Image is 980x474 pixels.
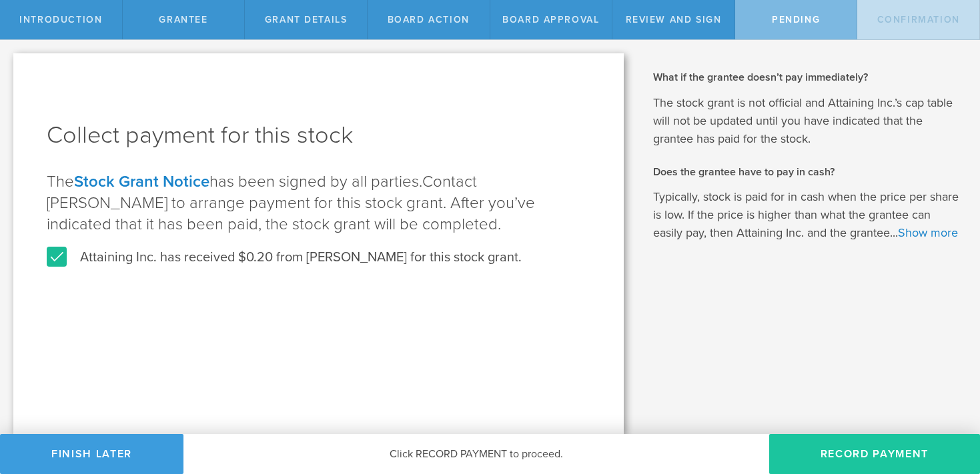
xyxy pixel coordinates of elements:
[626,14,722,25] span: Review and Sign
[898,225,958,240] a: Show more
[772,14,820,25] span: Pending
[47,172,535,234] span: Contact [PERSON_NAME] to arrange payment for this stock grant. After you’ve indicated that it has...
[877,14,960,25] span: Confirmation
[653,70,960,85] h2: What if the grantee doesn’t pay immediately?
[769,434,980,474] button: Record Payment
[388,14,470,25] span: Board Action
[159,14,207,25] span: Grantee
[653,188,960,242] p: Typically, stock is paid for in cash when the price per share is low. If the price is higher than...
[653,165,960,179] h2: Does the grantee have to pay in cash?
[265,14,348,25] span: Grant Details
[653,94,960,148] p: The stock grant is not official and Attaining Inc.’s cap table will not be updated until you have...
[47,171,590,235] p: The has been signed by all parties.
[19,14,102,25] span: Introduction
[47,119,590,151] h1: Collect payment for this stock
[74,172,209,191] a: Stock Grant Notice
[390,447,563,461] span: Click RECORD PAYMENT to proceed.
[502,14,599,25] span: Board Approval
[47,249,522,266] label: Attaining Inc. has received $0.20 from [PERSON_NAME] for this stock grant.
